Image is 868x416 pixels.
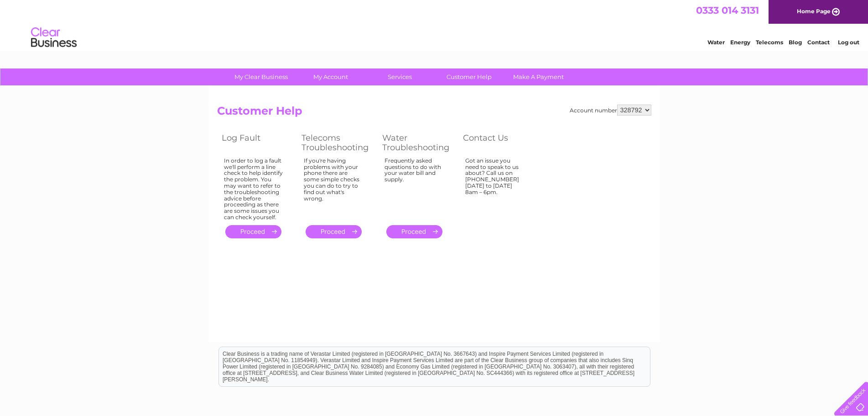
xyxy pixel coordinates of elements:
a: Services [362,68,437,85]
a: . [306,225,362,238]
a: . [225,225,281,238]
div: Clear Business is a trading name of Verastar Limited (registered in [GEOGRAPHIC_DATA] No. 3667643... [219,5,650,44]
a: My Account [293,68,368,85]
a: Energy [730,39,750,46]
a: My Clear Business [223,68,299,85]
div: Account number [570,105,651,116]
div: Got an issue you need to speak to us about? Call us on [PHONE_NUMBER] [DATE] to [DATE] 8am – 6pm. [465,158,525,217]
a: Telecoms [756,39,783,46]
a: Make A Payment [501,68,576,85]
div: In order to log a fault we'll perform a line check to help identify the problem. You may want to ... [224,158,283,221]
div: If you're having problems with your phone there are some simple checks you can do to try to find ... [304,158,364,217]
th: Telecoms Troubleshooting [297,131,378,155]
a: Contact [807,39,830,46]
a: Customer Help [431,68,507,85]
div: Frequently asked questions to do with your water bill and supply. [385,158,445,217]
a: Water [707,39,725,46]
a: Log out [838,39,859,46]
h2: Customer Help [217,105,651,122]
th: Water Troubleshooting [378,131,458,155]
a: 0333 014 3131 [696,5,759,16]
th: Log Fault [217,131,297,155]
a: . [386,225,442,238]
th: Contact Us [458,131,538,155]
img: logo.png [31,24,77,52]
a: Blog [789,39,802,46]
